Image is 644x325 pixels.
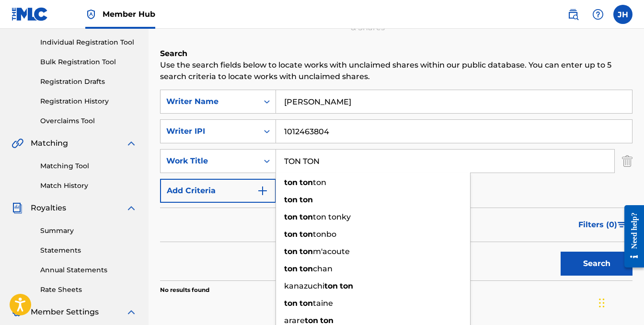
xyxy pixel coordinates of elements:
img: 9d2ae6d4665cec9f34b9.svg [257,185,268,197]
strong: ton [284,247,298,256]
strong: ton [320,316,333,325]
strong: ton [299,299,313,308]
p: Use the search fields below to locate works with unclaimed shares within our public database. You... [160,59,632,82]
img: Member Settings [11,306,23,318]
strong: ton [299,212,313,221]
span: kanazuchi [284,281,324,290]
strong: ton [284,212,298,221]
span: Member Hub [103,9,155,20]
img: MLC Logo [11,7,48,21]
strong: ton [305,316,318,325]
strong: ton [299,195,313,204]
a: Match History [40,181,137,191]
strong: ton [284,230,298,239]
a: Matching Tool [40,161,137,171]
form: Search Form [160,90,632,280]
div: User Menu [613,5,632,24]
iframe: Chat Widget [596,279,644,325]
strong: ton [299,230,313,239]
span: Member Settings [31,306,99,318]
iframe: Resource Center [617,198,644,275]
img: expand [126,138,137,149]
button: Search [561,252,632,276]
img: expand [126,306,137,318]
a: Registration Drafts [40,77,137,87]
span: ton [313,178,326,187]
a: Rate Sheets [40,285,137,295]
img: help [592,9,604,20]
img: Matching [11,138,23,149]
span: m'acoute [313,247,350,256]
strong: ton [324,281,338,290]
button: Filters (0) [573,213,632,237]
strong: ton [299,178,313,187]
p: No results found [160,286,209,294]
span: chan [313,264,333,273]
div: Help [588,5,608,24]
img: Royalties [11,202,23,214]
img: search [567,9,579,20]
strong: ton [284,299,298,308]
a: Annual Statements [40,265,137,275]
strong: ton [340,281,353,290]
div: Drag [599,289,605,317]
div: Writer IPI [166,126,253,137]
a: Public Search [563,5,583,24]
img: Top Rightsholder [85,9,97,20]
a: Statements [40,245,137,255]
h6: Search [160,48,632,59]
strong: ton [284,264,298,273]
a: Registration History [40,96,137,106]
a: Individual Registration Tool [40,37,137,47]
strong: ton [284,178,298,187]
strong: ton [284,195,298,204]
div: Writer Name [166,96,253,107]
img: Delete Criterion [622,149,632,173]
img: expand [126,202,137,214]
span: arare [284,316,305,325]
span: Royalties [31,202,66,214]
span: Matching [31,138,68,149]
span: taine [313,299,333,308]
button: Add Criteria [160,179,276,203]
span: tonbo [313,230,336,239]
strong: ton [299,264,313,273]
strong: ton [299,247,313,256]
a: Overclaims Tool [40,116,137,126]
span: ton tonky [313,212,351,221]
a: Bulk Registration Tool [40,57,137,67]
span: Filters ( 0 ) [578,219,617,231]
a: Summary [40,226,137,236]
div: Work Title [166,155,253,167]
